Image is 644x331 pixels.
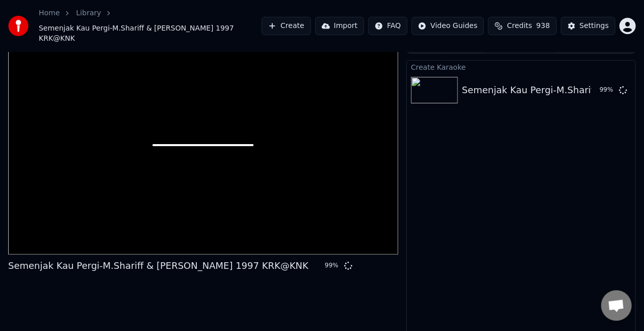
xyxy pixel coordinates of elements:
div: Settings [580,21,609,31]
div: Semenjak Kau Pergi-M.Shariff & [PERSON_NAME] 1997 KRK@KNK [8,259,308,273]
button: Import [315,17,364,35]
a: Home [39,8,60,18]
div: Open chat [601,290,632,321]
div: Create Karaoke [407,61,635,73]
span: Credits [507,21,532,31]
button: Credits938 [488,17,556,35]
button: Settings [561,17,615,35]
button: Create [262,17,311,35]
span: Semenjak Kau Pergi-M.Shariff & [PERSON_NAME] 1997 KRK@KNK [39,23,262,44]
img: youka [8,16,29,36]
a: Library [76,8,101,18]
button: FAQ [368,17,407,35]
div: 99 % [325,262,340,270]
span: 938 [536,21,550,31]
button: Video Guides [411,17,484,35]
nav: breadcrumb [39,8,262,44]
div: 99 % [600,86,615,94]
